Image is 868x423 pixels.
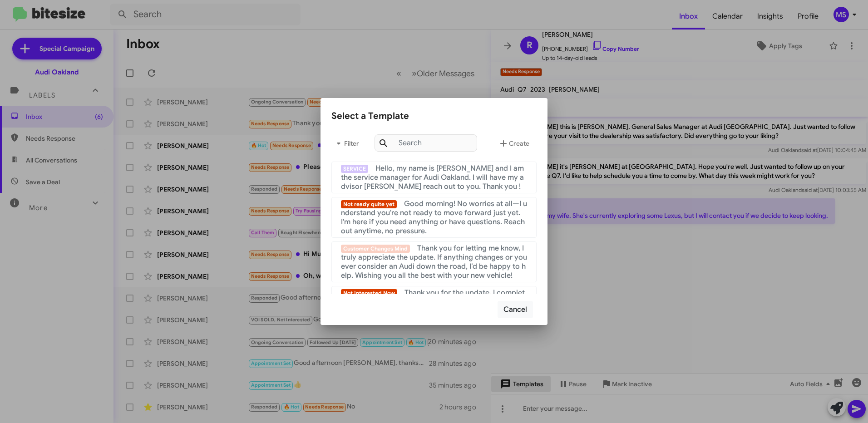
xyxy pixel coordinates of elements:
div: Select a Template [331,109,537,123]
span: Hello, my name is [PERSON_NAME] and I am the service manager for Audi Oakland. I will have my adv... [341,164,524,191]
button: Filter [331,133,360,154]
span: Not ready quite yet [341,200,397,208]
span: Thank you for the update, I completely understand. If anything changes down the road or you have ... [341,288,527,325]
span: Customer Changes Mind [341,245,410,253]
span: Good morning! No worries at all—I understand you're not ready to move forward just yet. I'm here ... [341,199,527,236]
button: Create [491,133,537,154]
span: Not Interested Now [341,289,397,297]
button: Cancel [498,301,533,318]
span: Filter [331,135,360,152]
input: Search [375,134,477,152]
span: Thank you for letting me know, I truly appreciate the update. If anything changes or you ever con... [341,244,527,280]
span: Create [498,135,529,152]
span: SERVICE [341,165,368,173]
